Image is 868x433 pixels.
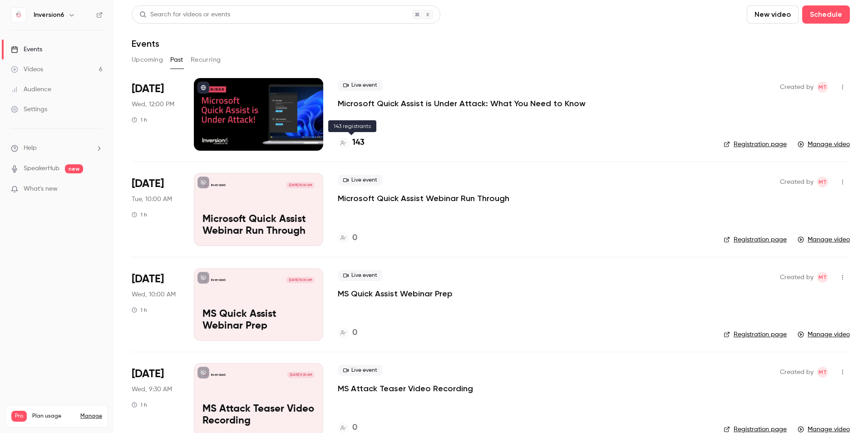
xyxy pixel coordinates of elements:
a: Manage video [798,235,850,244]
div: Events [11,45,42,54]
a: 0 [338,327,357,339]
p: Inversion6 [211,278,226,282]
span: Live event [338,80,383,91]
a: MS Quick Assist Webinar Prep [338,288,453,299]
h6: Inversion6 [34,10,64,20]
h4: 0 [352,327,357,339]
span: Help [24,143,37,153]
div: Videos [11,65,43,74]
a: Manage video [798,140,850,149]
div: Audience [11,85,51,94]
div: Aug 6 Wed, 10:00 AM (America/New York) [132,268,179,341]
div: 1 h [132,306,147,314]
span: [DATE] 10:00 AM [286,277,314,283]
span: Live event [338,175,383,186]
p: Microsoft Quick Assist Webinar Run Through [202,214,315,237]
span: Marketing TRG [817,272,828,283]
div: Aug 13 Wed, 12:00 PM (America/New York) [132,78,179,151]
span: [DATE] [132,82,164,96]
a: Microsoft Quick Assist Webinar Run Through [338,193,509,204]
button: Schedule [802,5,850,24]
span: Wed, 10:00 AM [132,290,176,299]
img: Inversion6 [11,8,26,22]
a: Manage video [798,330,850,339]
span: [DATE] 9:30 AM [287,372,314,378]
span: Wed, 12:00 PM [132,100,174,109]
span: [DATE] 10:00 AM [286,182,314,188]
span: Tue, 10:00 AM [132,195,172,204]
span: Created by [780,82,814,93]
span: Marketing TRG [817,177,828,187]
span: new [65,164,83,173]
p: Inversion6 [211,373,226,377]
div: Settings [11,105,47,114]
a: MS Attack Teaser Video Recording [338,383,473,394]
span: Created by [780,272,814,283]
button: Past [170,53,183,67]
a: MS Quick Assist Webinar PrepInversion6[DATE] 10:00 AMMS Quick Assist Webinar Prep [194,268,323,341]
div: Search for videos or events [139,10,230,20]
a: Registration page [724,330,787,339]
h4: 143 [352,137,365,149]
button: Upcoming [132,53,163,67]
span: Live event [338,365,383,376]
span: Live event [338,270,383,281]
a: Registration page [724,235,787,244]
h1: Events [132,38,159,49]
span: Wed, 9:30 AM [132,385,172,394]
span: [DATE] [132,177,164,191]
p: MS Quick Assist Webinar Prep [202,309,315,332]
span: Marketing TRG [817,367,828,378]
span: MT [819,367,827,378]
a: Registration page [724,140,787,149]
button: Recurring [191,53,221,67]
span: MT [819,177,827,187]
p: Inversion6 [211,183,226,187]
span: Plan usage [32,413,75,420]
h4: 0 [352,232,357,244]
span: Marketing TRG [817,82,828,93]
a: 143 [338,137,365,149]
div: 1 h [132,211,147,218]
a: Manage [80,413,102,420]
p: MS Attack Teaser Video Recording [202,403,315,427]
button: New video [747,5,799,24]
a: Microsoft Quick Assist is Under Attack: What You Need to Know [338,98,586,109]
span: MT [819,272,827,283]
span: Created by [780,177,814,187]
div: 1 h [132,116,147,123]
a: 0 [338,232,357,244]
div: Aug 12 Tue, 10:00 AM (America/New York) [132,173,179,246]
span: Pro [11,411,27,422]
span: [DATE] [132,367,164,381]
span: MT [819,82,827,93]
span: Created by [780,367,814,378]
iframe: Noticeable Trigger [92,185,103,193]
li: help-dropdown-opener [11,143,103,153]
div: 1 h [132,401,147,408]
a: Microsoft Quick Assist Webinar Run ThroughInversion6[DATE] 10:00 AMMicrosoft Quick Assist Webinar... [194,173,323,246]
span: [DATE] [132,272,164,286]
span: What's new [24,184,58,194]
a: SpeakerHub [24,164,59,173]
